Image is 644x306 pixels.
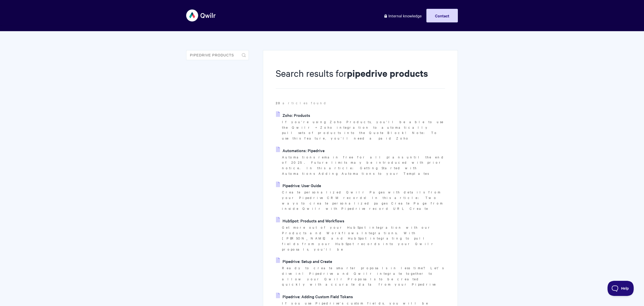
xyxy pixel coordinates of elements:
p: Ready to create smarter proposals in less time? Let’s dive in! Pipedrive and Qwilr integrate toge... [282,265,445,287]
a: Pipedrive: Adding Custom Field Tokens [276,293,353,300]
strong: 20 [276,100,283,105]
p: Automations remain free for all plans until the end of 2025. Future limits may be introduced with... [282,154,445,176]
input: Search [186,50,249,60]
p: articles found [276,100,445,106]
iframe: Toggle Customer Support [608,281,634,296]
a: Pipedrive: User Guide [276,182,321,189]
a: HubSpot: Products and Workflows [276,217,344,224]
a: Contact [426,9,458,22]
img: Qwilr Help Center [186,6,216,25]
strong: pipedrive products [347,67,428,79]
h1: Search results for [276,67,445,89]
a: Internal knowledge [380,9,425,22]
p: If you're using Zoho Products, you'll be able to use the Qwilr + Zoho integration to automaticall... [282,119,445,141]
a: Pipedrive: Setup and Create [276,257,332,265]
p: Get more out of your HubSpot integration with our Products and Workflows Integrations. With [PERS... [282,225,445,252]
p: Create personalized Qwilr Pages with details from your Pipedrive CRM records! In this article: Tw... [282,189,445,211]
a: Automations: Pipedrive [276,147,325,154]
a: Zoho: Products [276,111,310,119]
